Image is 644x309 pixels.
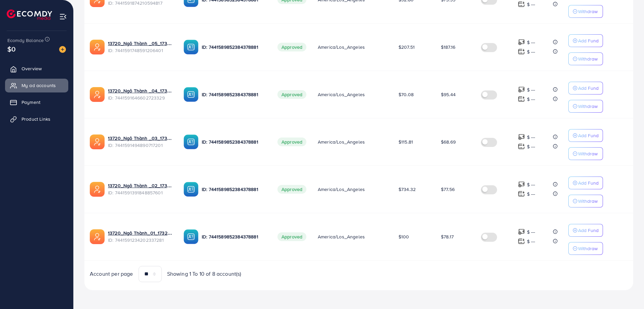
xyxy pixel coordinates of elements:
[578,197,598,205] p: Withdraw
[518,238,525,245] img: top-up amount
[202,233,267,241] p: ID: 7441589852384378881
[5,95,68,109] a: Payment
[527,86,535,94] p: $ ---
[399,233,409,240] span: $100
[22,82,56,89] span: My ad accounts
[527,133,535,141] p: $ ---
[202,185,267,193] p: ID: 7441589852384378881
[568,100,603,113] button: Withdraw
[7,44,15,54] span: $0
[518,228,525,235] img: top-up amount
[527,181,535,189] p: $ ---
[90,270,133,278] span: Account per page
[108,230,173,243] div: <span class='underline'>13720_Ngô Thành_01_1732630486593</span></br>7441591234202337281
[108,40,173,54] div: <span class='underline'>13720_Ngô Thành _05_1732630602998</span></br>7441591748591206401
[318,233,365,240] span: America/Los_Angeles
[578,131,599,140] p: Add Fund
[7,9,52,20] a: logo
[184,134,198,149] img: ic-ba-acc.ded83a64.svg
[277,43,306,51] span: Approved
[184,182,198,197] img: ic-ba-acc.ded83a64.svg
[399,186,416,193] span: $734.32
[518,86,525,93] img: top-up amount
[518,133,525,141] img: top-up amount
[578,226,599,234] p: Add Fund
[184,87,198,102] img: ic-ba-acc.ded83a64.svg
[90,40,105,54] img: ic-ads-acc.e4c84228.svg
[568,52,603,65] button: Withdraw
[615,279,639,304] iframe: Chat
[167,270,241,278] span: Showing 1 To 10 of 8 account(s)
[277,232,306,241] span: Approved
[441,186,455,193] span: $77.56
[527,38,535,46] p: $ ---
[568,195,603,207] button: Withdraw
[527,0,535,8] p: $ ---
[108,47,173,54] span: ID: 7441591748591206401
[568,242,603,255] button: Withdraw
[518,95,525,103] img: top-up amount
[108,94,173,101] span: ID: 7441591646602723329
[441,139,456,145] span: $68.69
[318,44,365,50] span: America/Los_Angeles
[518,39,525,46] img: top-up amount
[7,37,44,44] span: Ecomdy Balance
[527,237,535,245] p: $ ---
[318,139,365,145] span: America/Los_Angeles
[277,90,306,99] span: Approved
[90,229,105,244] img: ic-ads-acc.e4c84228.svg
[5,62,68,75] a: Overview
[578,7,598,15] p: Withdraw
[90,87,105,102] img: ic-ads-acc.e4c84228.svg
[318,91,365,98] span: America/Los_Angeles
[90,134,105,149] img: ic-ads-acc.e4c84228.svg
[518,181,525,188] img: top-up amount
[318,186,365,193] span: America/Los_Angeles
[441,233,454,240] span: $78.17
[59,13,67,21] img: menu
[22,116,50,122] span: Product Links
[527,190,535,198] p: $ ---
[108,142,173,149] span: ID: 7441591494890717201
[5,79,68,92] a: My ad accounts
[277,138,306,146] span: Approved
[568,177,603,189] button: Add Fund
[578,84,599,92] p: Add Fund
[108,230,173,236] a: 13720_Ngô Thành_01_1732630486593
[578,102,598,110] p: Withdraw
[108,87,173,101] div: <span class='underline'>13720_Ngô Thành _04_1732630579207</span></br>7441591646602723329
[518,143,525,150] img: top-up amount
[399,91,414,98] span: $70.08
[202,43,267,51] p: ID: 7441589852384378881
[518,1,525,8] img: top-up amount
[22,65,42,72] span: Overview
[90,182,105,197] img: ic-ads-acc.e4c84228.svg
[527,143,535,151] p: $ ---
[22,99,40,106] span: Payment
[568,129,603,142] button: Add Fund
[277,185,306,194] span: Approved
[527,95,535,103] p: $ ---
[184,229,198,244] img: ic-ba-acc.ded83a64.svg
[184,40,198,54] img: ic-ba-acc.ded83a64.svg
[399,139,413,145] span: $115.81
[568,5,603,18] button: Withdraw
[441,44,455,50] span: $187.16
[568,82,603,94] button: Add Fund
[527,228,535,236] p: $ ---
[578,37,599,45] p: Add Fund
[108,40,173,47] a: 13720_Ngô Thành _05_1732630602998
[108,182,173,189] a: 13720_Ngô Thành _02_1732630523463
[108,135,173,149] div: <span class='underline'>13720_Ngô Thành _03_1732630551077</span></br>7441591494890717201
[59,46,66,53] img: image
[399,44,415,50] span: $207.51
[202,138,267,146] p: ID: 7441589852384378881
[108,189,173,196] span: ID: 7441591391848857601
[518,48,525,55] img: top-up amount
[568,224,603,237] button: Add Fund
[527,48,535,56] p: $ ---
[108,135,173,142] a: 13720_Ngô Thành _03_1732630551077
[518,190,525,197] img: top-up amount
[108,87,173,94] a: 13720_Ngô Thành _04_1732630579207
[568,34,603,47] button: Add Fund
